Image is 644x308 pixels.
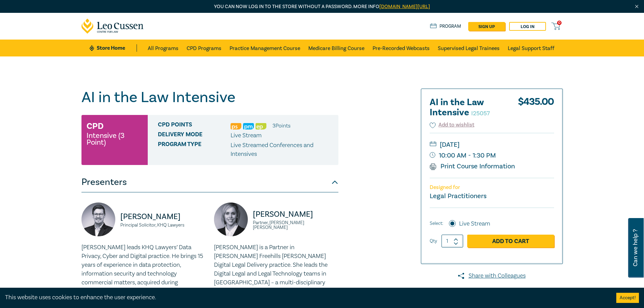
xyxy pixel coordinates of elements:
[430,23,461,30] a: Program
[509,22,546,31] a: Log in
[632,222,639,274] span: Can we help ?
[120,223,206,228] small: Principal Solicitor, KHQ Lawyers
[214,203,248,236] img: https://s3.ap-southeast-2.amazonaws.com/leo-cussen-store-production-content/Contacts/Emily%20Cogh...
[616,293,639,303] button: Accept cookies
[471,110,490,117] small: I25057
[430,162,515,171] a: Print Course Information
[430,192,486,200] small: Legal Practitioners
[430,220,443,227] span: Select:
[430,121,475,129] button: Add to wishlist
[421,271,563,280] a: Share with Colleagues
[158,141,231,159] span: Program type
[158,131,231,140] span: Delivery Mode
[430,184,554,191] p: Designed for
[253,209,338,220] p: [PERSON_NAME]
[243,123,254,129] img: Practice Management & Business Skills
[430,150,554,161] small: 10:00 AM - 1:30 PM
[634,4,640,9] img: Close
[81,172,338,192] button: Presenters
[508,40,554,56] a: Legal Support Staff
[158,121,231,130] span: CPD Points
[256,123,266,129] img: Ethics & Professional Responsibility
[214,243,338,296] p: [PERSON_NAME] is a Partner in [PERSON_NAME] Freehills [PERSON_NAME] Digital Legal Delivery practi...
[467,235,554,247] a: Add to Cart
[253,220,338,230] small: Partner, [PERSON_NAME] [PERSON_NAME]
[231,141,333,159] p: Live Streamed Conferences and Intensives
[81,243,206,287] p: [PERSON_NAME] leads KHQ Lawyers’ Data Privacy, Cyber and Digital practice. He brings 15 years of ...
[81,203,115,236] img: https://s3.ap-southeast-2.amazonaws.com/leo-cussen-store-production-content/Contacts/Alex%20Ditte...
[231,123,241,129] img: Professional Skills
[438,40,500,56] a: Supervised Legal Trainees
[518,97,554,121] div: $ 435.00
[468,22,505,31] a: sign up
[379,3,430,10] a: [DOMAIN_NAME][URL]
[87,132,143,146] small: Intensive (3 Point)
[5,293,606,302] div: This website uses cookies to enhance the user experience.
[557,21,562,25] span: 0
[430,97,504,118] h2: AI in the Law Intensive
[90,44,137,52] a: Store Home
[148,40,178,56] a: All Programs
[87,120,103,132] h3: CPD
[373,40,430,56] a: Pre-Recorded Webcasts
[442,235,463,247] input: 1
[272,121,290,130] li: 3 Point s
[120,211,206,222] p: [PERSON_NAME]
[459,219,490,228] label: Live Stream
[81,3,563,10] p: You can now log in to the store without a password. More info
[308,40,364,56] a: Medicare Billing Course
[81,89,338,106] h1: AI in the Law Intensive
[430,237,437,245] label: Qty
[187,40,221,56] a: CPD Programs
[230,40,300,56] a: Practice Management Course
[430,139,554,150] small: [DATE]
[231,132,262,139] span: Live Stream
